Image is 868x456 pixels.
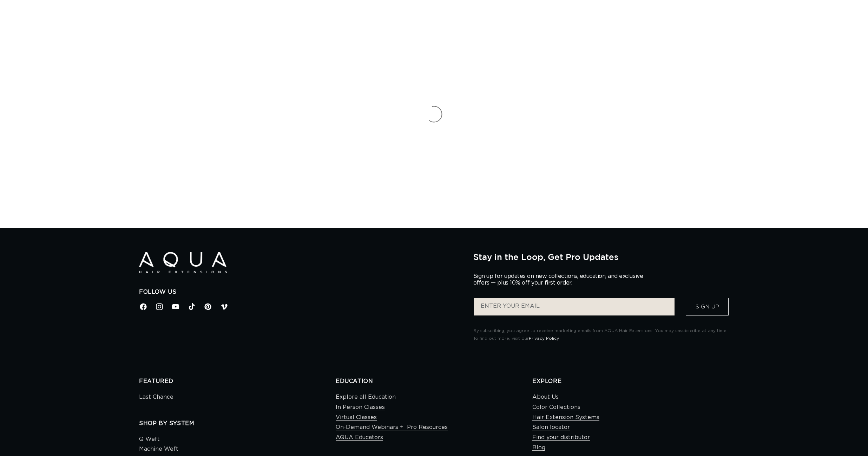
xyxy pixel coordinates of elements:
a: Blog [532,443,545,453]
img: Aqua Hair Extensions [139,252,227,273]
h2: EXPLORE [532,378,729,385]
a: In Person Classes [336,402,385,412]
a: About Us [532,392,559,402]
a: Privacy Policy [529,336,559,340]
a: Last Chance [139,392,173,402]
a: Find your distributor [532,432,590,443]
h2: EDUCATION [336,378,532,385]
h2: SHOP BY SYSTEM [139,420,336,427]
a: Virtual Classes [336,412,377,423]
a: Q Weft [139,434,160,444]
a: Salon locator [532,422,570,432]
a: Color Collections [532,402,580,412]
a: On-Demand Webinars + Pro Resources [336,422,448,432]
button: Sign Up [686,298,729,315]
a: Explore all Education [336,392,396,402]
p: By subscribing, you agree to receive marketing emails from AQUA Hair Extensions. You may unsubscr... [473,327,729,342]
h2: Follow Us [139,288,463,296]
p: Sign up for updates on new collections, education, and exclusive offers — plus 10% off your first... [473,273,649,286]
a: Hair Extension Systems [532,412,599,423]
h2: Stay in the Loop, Get Pro Updates [473,252,729,262]
h2: FEATURED [139,378,336,385]
a: AQUA Educators [336,432,383,443]
input: ENTER YOUR EMAIL [474,298,675,315]
a: Machine Weft [139,444,178,454]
